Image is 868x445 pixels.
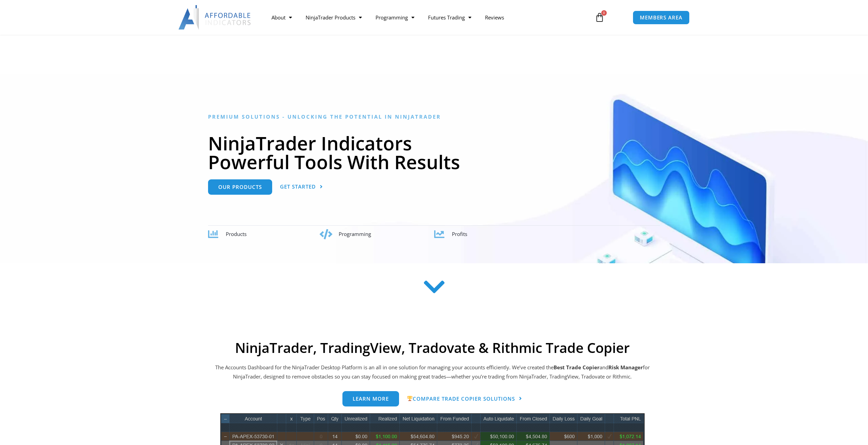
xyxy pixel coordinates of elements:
[214,340,651,356] h2: NinjaTrader, TradingView, Tradovate & Rithmic Trade Copier
[208,134,660,171] h1: NinjaTrader Indicators Powerful Tools With Results
[407,396,412,401] img: 🏆
[608,364,643,371] strong: Risk Manager
[265,10,587,25] nav: Menu
[353,396,389,401] span: Learn more
[421,10,478,25] a: Futures Trading
[226,231,247,237] span: Products
[478,10,511,25] a: Reviews
[633,11,690,25] a: MEMBERS AREA
[299,10,369,25] a: NinjaTrader Products
[280,184,316,189] span: Get Started
[178,5,252,30] img: LogoAI | Affordable Indicators – NinjaTrader
[585,8,615,27] a: 0
[280,179,323,195] a: Get Started
[342,391,399,406] a: Learn more
[339,231,371,237] span: Programming
[407,391,522,407] a: 🏆Compare Trade Copier Solutions
[601,10,607,16] span: 0
[265,10,299,25] a: About
[208,179,272,195] a: Our Products
[640,15,682,20] span: MEMBERS AREA
[452,231,467,237] span: Profits
[218,184,262,190] span: Our Products
[369,10,421,25] a: Programming
[208,114,660,120] h6: Premium Solutions - Unlocking the Potential in NinjaTrader
[554,364,600,371] b: Best Trade Copier
[214,363,651,382] p: The Accounts Dashboard for the NinjaTrader Desktop Platform is an all in one solution for managin...
[407,396,515,401] span: Compare Trade Copier Solutions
